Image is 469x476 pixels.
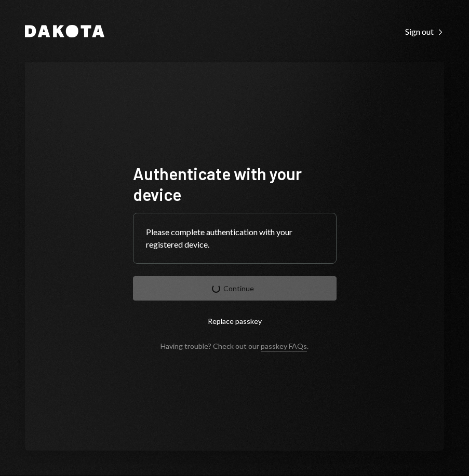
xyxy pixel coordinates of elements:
[160,342,309,350] div: Having trouble? Check out our .
[146,226,324,251] div: Please complete authentication with your registered device.
[405,25,444,37] a: Sign out
[133,309,337,333] button: Replace passkey
[261,342,307,351] a: passkey FAQs
[405,26,444,37] div: Sign out
[133,163,337,205] h1: Authenticate with your device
